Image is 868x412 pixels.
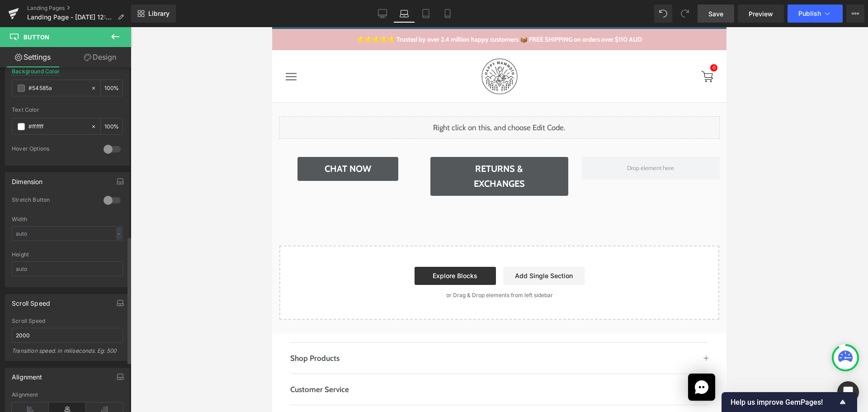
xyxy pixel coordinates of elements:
a: ⭐⭐⭐⭐⭐ Trusted by over 2.4 million happy customers 📦 FREE SHIPPING on orders over $110 AUD [85,8,370,16]
a: Open cart [429,43,441,55]
a: Tablet [415,5,437,23]
a: Landing Pages [27,5,131,12]
button: Publish [788,5,843,23]
input: Color [28,122,86,132]
button: About Happy Mammoth [18,378,436,409]
a: Desktop [372,5,393,23]
div: Stretch Button [12,196,94,206]
a: Laptop [393,5,415,23]
button: Open navigation [14,45,24,53]
button: Redo [676,5,694,23]
span: Help us improve GemPages! [731,398,837,407]
span: Publish [798,10,821,17]
input: Color [28,83,86,93]
p: or Drag & Drop elements from left sidebar [22,265,433,271]
button: Undo [654,5,672,23]
div: Dimension [12,173,43,185]
span: Save [708,9,723,19]
span: Landing Page - [DATE] 12:49:58 [27,14,114,21]
div: Text Color [12,107,123,113]
button: More [846,5,864,23]
div: Background Color [12,68,60,75]
div: Open Intercom Messenger [837,381,859,403]
span: Button [24,33,49,41]
a: Explore Blocks [142,240,224,258]
a: Add Single Section [231,240,312,258]
div: - [116,227,122,240]
input: auto [12,261,123,276]
div: Scroll Speed [12,294,50,307]
div: Transition speed. in miliseconds. Eg: 500 [12,347,123,360]
div: Width [12,216,123,223]
a: Design [67,47,133,67]
div: Alignment [12,392,123,398]
input: auto [12,226,123,241]
span: 0 [438,37,445,44]
div: Hover Options [12,145,94,155]
a: New Library [131,5,176,23]
span: Preview [749,9,773,19]
div: Chat [416,346,443,374]
a: Preview [738,5,784,23]
a: Returns & Exchanges [158,130,296,169]
button: Customer Service [18,347,436,378]
div: % [101,118,123,134]
a: Mobile [437,5,458,23]
button: Shop Products [18,316,436,346]
div: Height [12,251,123,258]
button: Show survey - Help us improve GemPages! [731,397,848,407]
span: Library [148,9,170,18]
a: Chat Now [25,130,126,154]
div: % [101,80,123,96]
img: HM_Logo_Black_1_2be9e65e-0694-4fb3-a0cb-aeec770aab04.png [209,31,245,67]
div: Alignment [12,368,42,381]
div: Scroll Speed [12,318,123,324]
